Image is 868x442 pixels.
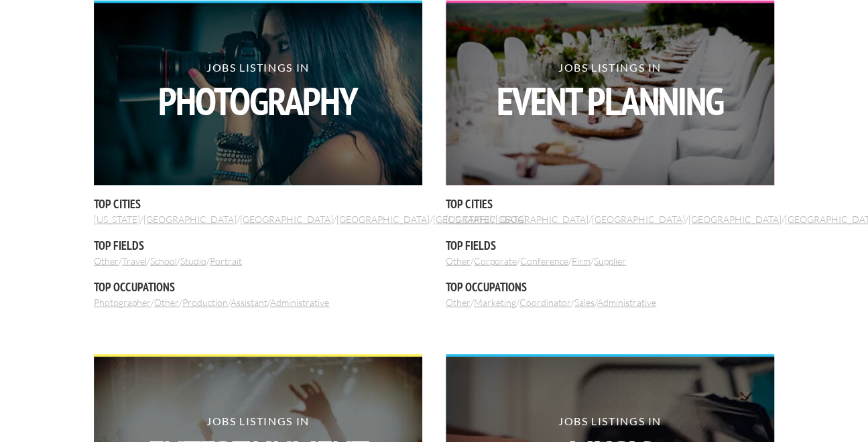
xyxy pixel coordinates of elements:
[592,213,685,224] a: [GEOGRAPHIC_DATA]
[240,213,333,224] a: [GEOGRAPHIC_DATA]
[150,254,177,266] a: School
[336,213,430,224] a: [GEOGRAPHIC_DATA]
[143,213,237,224] a: [GEOGRAPHIC_DATA]
[94,3,422,185] img: tan girl with dark hair holding a large camera and taking a picture
[94,236,422,253] h5: Top Fields
[495,213,588,224] a: [GEOGRAPHIC_DATA]
[154,296,179,307] a: Other
[446,62,774,120] h2: Jobs Listings in
[597,296,656,307] a: Administrative
[594,254,626,266] a: Supplier
[270,296,329,307] a: Administrative
[446,3,774,185] img: event planning photo of long white table with white chairs and place settings
[94,213,140,224] a: [US_STATE]
[446,254,471,266] a: Other
[122,254,147,266] a: Travel
[231,296,267,307] a: Assistant
[446,81,774,120] strong: Event Planning
[688,213,782,224] a: [GEOGRAPHIC_DATA]
[446,296,471,307] a: Other
[94,296,151,307] a: Photographer
[94,62,422,120] h2: Jobs Listings in
[433,213,526,224] a: [GEOGRAPHIC_DATA]
[519,296,571,307] a: Coordinator
[446,213,492,224] a: [US_STATE]
[520,254,568,266] a: Conference
[94,254,119,266] a: Other
[180,254,206,266] a: Studio
[574,296,595,307] a: Sales
[474,296,516,307] a: Marketing
[446,236,774,253] h5: Top Fields
[94,278,422,295] h5: Top Occupations
[210,254,242,266] a: Portrait
[94,81,422,120] strong: Photography
[474,254,517,266] a: Corporate
[182,296,228,307] a: Production
[572,254,591,266] a: Firm
[446,195,774,212] h5: Top Cities
[446,278,774,295] h5: Top Occupations
[94,195,422,212] h5: Top Cities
